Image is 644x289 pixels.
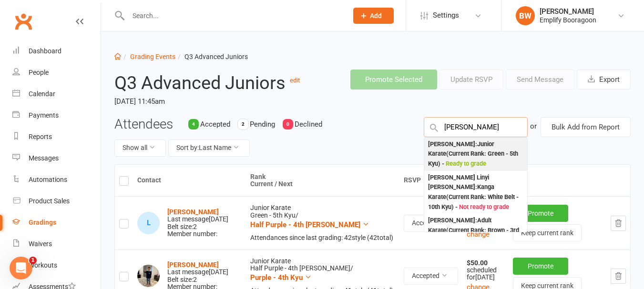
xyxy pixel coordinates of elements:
[137,212,160,234] div: Lucas Butler
[125,9,341,22] input: Search...
[428,216,523,245] div: [PERSON_NAME] : Adult Karate (Current Rank: Brown - 3rd Kyu ) -
[130,53,175,60] a: Grading Events
[577,70,631,90] button: Export
[513,224,582,241] button: Keep current rank
[540,7,596,16] div: [PERSON_NAME]
[433,5,459,26] span: Settings
[29,240,52,248] div: Waivers
[295,120,322,129] span: Declined
[175,51,248,62] li: Q3 Advanced Juniors
[250,219,369,230] button: Half Purple - 4th [PERSON_NAME]
[29,154,59,162] div: Messages
[513,258,568,275] button: Promote
[188,119,199,130] div: 4
[114,117,173,132] h3: Attendees
[12,105,101,126] a: Payments
[446,160,486,167] span: Ready to grade
[29,133,52,140] div: Reports
[12,255,101,276] a: Workouts
[29,176,67,183] div: Automations
[250,234,395,241] div: Attendances since last grading: 42 style ( 42 total)
[246,165,399,197] th: Rank Current / Next
[167,261,219,269] a: [PERSON_NAME]
[404,268,458,285] button: Accepted
[250,120,275,129] span: Pending
[513,205,568,222] button: Promote
[168,140,250,157] button: Sort by:Last Name
[467,259,505,281] div: scheduled for [DATE]
[428,173,523,212] div: [PERSON_NAME] Linyi [PERSON_NAME] : Kanga Karate (Current Rank: White Belt - 10th Kyu ) -
[246,196,399,249] td: Junior Karate Green - 5th Kyu /
[167,209,228,238] div: Belt size: 2 Member number:
[250,220,360,229] span: Half Purple - 4th [PERSON_NAME]
[467,229,490,240] button: change
[29,197,70,205] div: Product Sales
[29,90,55,98] div: Calendar
[29,261,57,269] div: Workouts
[462,165,630,197] th: Payment
[12,62,101,83] a: People
[133,165,246,197] th: Contact
[12,233,101,255] a: Waivers
[399,165,462,197] th: RSVP
[428,140,523,169] div: [PERSON_NAME] : Junior Karate (Current Rank: Green - 5th Kyu ) -
[137,265,160,287] img: Jack Kitchener
[29,69,49,76] div: People
[12,169,101,190] a: Automations
[250,273,303,282] span: Purple - 4th Kyu
[167,208,219,216] a: [PERSON_NAME]
[29,219,56,226] div: Gradings
[10,257,32,279] iframe: Intercom live chat
[404,215,458,232] button: Accepted
[12,148,101,169] a: Messages
[200,120,230,129] span: Accepted
[540,16,596,24] div: Emplify Booragoon
[29,111,59,119] div: Payments
[11,10,35,33] a: Clubworx
[516,6,535,25] div: BW
[424,117,528,137] input: Search Members by name
[530,117,537,135] div: or
[167,269,228,276] div: Last message [DATE]
[238,119,248,130] div: 2
[12,83,101,105] a: Calendar
[467,259,488,267] strong: $50.00
[12,190,101,212] a: Product Sales
[167,216,228,223] div: Last message [DATE]
[114,93,321,110] time: [DATE] 11:45am
[283,119,293,130] div: 0
[12,212,101,233] a: Gradings
[29,47,61,55] div: Dashboard
[250,272,312,283] button: Purple - 4th Kyu
[12,126,101,148] a: Reports
[370,12,382,20] span: Add
[114,70,321,93] h2: Q3 Advanced Juniors
[114,140,166,157] button: Show all
[29,257,37,264] span: 1
[541,117,631,137] button: Bulk Add from Report
[459,203,509,210] span: Not ready to grade
[290,77,300,84] a: edit
[12,40,101,62] a: Dashboard
[353,8,394,24] button: Add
